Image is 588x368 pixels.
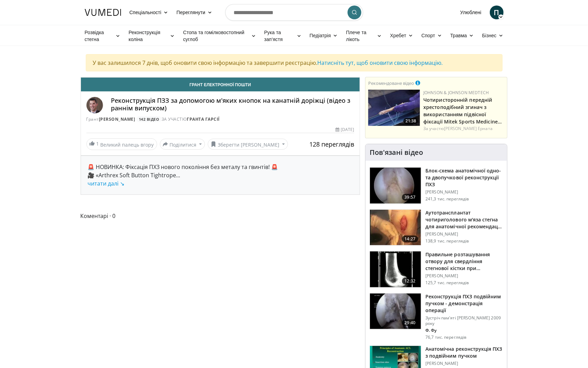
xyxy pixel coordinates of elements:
font: 39:57 [405,194,416,200]
a: читати далі ↘ [88,180,125,187]
font: Спеціальності [130,9,162,15]
a: Стопа та гомілковостопний суглоб [179,29,260,43]
img: Логотип VuMedi [85,9,121,16]
a: П [490,6,504,19]
font: [PERSON_NAME] [425,231,458,237]
font: Пов'язані відео [370,148,423,157]
font: Стопа та гомілковостопний суглоб [183,29,245,42]
font: Грант [86,116,99,122]
font: 138,9 тис. переглядів [425,238,469,244]
a: Травма [446,29,478,42]
button: Поділитися [160,139,205,150]
a: [PERSON_NAME] Ерната [444,126,493,131]
img: b78fd9da-dc16-4fd1-a89d-538d899827f1.150x105_q85_crop-smart_upscale.jpg [368,90,420,126]
font: Коментарі [81,212,109,220]
video-js: Video Player [81,77,360,78]
a: Переглянути [172,6,216,19]
a: Чотиристоронній передній хрестоподібний згинач з використанням підвісної фіксації Mitek Sports Me... [423,97,502,125]
a: Спеціальності [125,6,173,19]
font: 76,7 тис. переглядів [425,334,466,340]
font: [PERSON_NAME] [425,360,458,366]
font: У вас залишилося 7 днів, щоб оновити свою інформацію та завершити реєстрацію. [93,59,318,67]
a: [PERSON_NAME] [99,116,135,122]
font: Аутотрансплантат чотириголового м'яза стегна для анатомічної рекомендації з одно- та двопучкової ... [425,209,502,237]
font: Спорт [421,32,435,38]
a: Натисніть тут, щоб оновити свою інформацію. [318,59,443,67]
a: Розвідка стегна [81,29,125,43]
font: Реконструкція ПХЗ подвійним пучком - демонстрація операції [425,293,501,314]
font: Реконструкція коліна [128,29,160,42]
font: П [494,7,499,17]
img: ffu_3.png.150x105_q85_crop-smart_upscale.jpg [370,294,421,329]
font: Хребет [390,32,406,38]
font: Анатомічна реконструкція ПХЗ з подвійним пучком [425,346,503,359]
img: Title_01_100001165_3.jpg.150x105_q85_crop-smart_upscale.jpg [370,251,421,287]
font: Рекомендоване відео [368,80,414,86]
font: Улюблені [460,9,481,15]
a: 1 Великий палець вгору [86,138,157,150]
a: 21:38 [368,90,420,126]
font: Реконструкція ПЗЗ за допомогою м'яких кнопок на канатній доріжці (відео з раннім випуском) [111,96,351,112]
font: Рука та зап'ястя [264,29,283,42]
font: 128 переглядів [309,140,354,148]
a: 29:40 Реконструкція ПХЗ подвійним пучком - демонстрація операції Зустріч пам'яті [PERSON_NAME] 20... [370,293,503,340]
font: Розвідка стегна [85,29,104,42]
font: 14:27 [405,236,416,242]
font: Зберегти [PERSON_NAME] [218,141,279,148]
font: ... [176,171,180,179]
font: Переглянути [176,9,205,15]
font: 🎥 «Arthrex Soft Button Tightrope [88,171,176,179]
img: 281064_0003_1.png.150x105_q85_crop-smart_upscale.jpg [370,210,421,246]
a: 12:32 Правильне розташування отвору для свердління стегнової кістки при реконструкції ПХЗ [PERSON... [370,251,503,288]
a: Спорт [417,29,446,42]
font: 125,7 тис. переглядів [425,280,469,286]
a: Бізнес [478,29,508,42]
a: Реконструкція коліна [124,29,179,43]
font: 142 відео [139,117,159,122]
a: Улюблені [456,6,485,19]
font: ЗА УЧАСТЮ [162,116,187,122]
font: Блок-схема анатомічної одно- та двопучкової реконструкції ПХЗ [425,167,501,188]
font: Великий палець вгору [101,141,154,148]
font: Зустріч пам'яті [PERSON_NAME] 2009 року [425,315,501,326]
a: Плече та лікоть [342,29,386,43]
input: Пошук тем, втручань [225,4,363,21]
font: [PERSON_NAME] [425,273,458,279]
font: 21:38 [405,118,416,124]
font: Травма [450,32,467,38]
font: 1 [96,140,99,147]
font: Бізнес [482,32,497,38]
font: 0 [112,212,115,220]
img: Аватар [86,97,103,113]
a: Хребет [386,29,417,42]
font: Педіатрія [310,32,331,38]
a: Рука та зап'ястя [260,29,306,43]
a: Педіатрія [306,29,342,42]
font: Плече та лікоть [346,29,367,42]
font: 241,3 тис. переглядів [425,196,469,202]
a: 14:27 Аутотрансплантат чотириголового м'яза стегна для анатомічної рекомендації з одно- та двопуч... [370,209,503,246]
font: Ф. Фу [425,327,437,333]
font: Грант електронної пошти [189,82,251,87]
a: Гранта Гарсії [187,116,220,122]
font: Правильне розташування отвору для свердління стегнової кістки при реконструкції ПХЗ [425,251,490,278]
font: 12:32 [405,278,416,284]
font: [PERSON_NAME] [425,189,458,195]
font: [DATE] [341,127,354,132]
a: 39:57 Блок-схема анатомічної одно- та двопучкової реконструкції ПХЗ [PERSON_NAME] 241,3 тис. пере... [370,167,503,204]
font: 🚨 НОВИНКА: Фіксація ПХЗ нового покоління без металу та гвинтів! 🚨 [88,163,278,171]
font: За участю [423,126,444,131]
font: Поділитися [170,141,197,148]
a: Johnson & Johnson MedTech [423,90,489,96]
font: 29:40 [405,320,416,326]
a: 142 відео [136,116,162,122]
img: Fu_0_3.png.150x105_q85_crop-smart_upscale.jpg [370,168,421,203]
a: Грант електронної пошти [81,78,360,91]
